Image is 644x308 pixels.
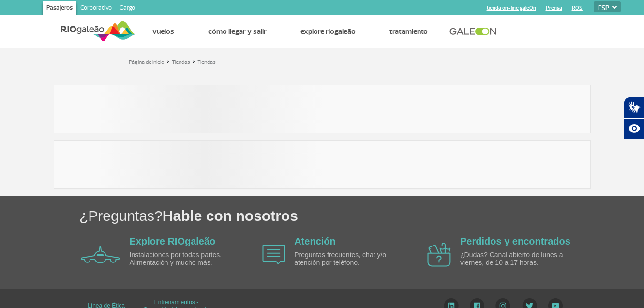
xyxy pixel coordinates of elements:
[43,1,76,16] a: Pasajeros
[487,5,536,11] a: tienda on-line galeOn
[389,27,428,36] a: Tratamiento
[166,56,170,67] a: >
[81,246,120,263] img: airplane icon
[152,27,174,36] a: Vuelos
[624,97,644,118] button: Abrir tradutor de língua de sinais.
[624,118,644,139] button: Abrir recursos assistivos.
[300,27,356,36] a: Explore RIOgaleão
[172,59,190,66] a: Tiendas
[262,245,285,264] img: airplane icon
[427,243,451,267] img: airplane icon
[76,1,116,16] a: Corporativo
[208,27,267,36] a: Cómo llegar y salir
[546,5,562,11] a: Prensa
[294,251,405,266] p: Preguntas frecuentes, chat y/o atención por teléfono.
[294,236,336,246] a: Atención
[460,236,570,246] a: Perdidos y encontrados
[130,236,216,246] a: Explore RIOgaleão
[572,5,583,11] a: RQS
[116,1,139,16] a: Cargo
[130,251,241,266] p: Instalaciones por todas partes. Alimentación y mucho más.
[624,97,644,139] div: Plugin de acessibilidade da Hand Talk.
[79,206,644,226] h1: ¿Preguntas?
[163,208,298,224] span: Hable con nosotros
[460,251,571,266] p: ¿Dudas? Canal abierto de lunes a viernes, de 10 a 17 horas.
[192,56,195,67] a: >
[129,59,165,66] a: Página de inicio
[197,59,216,66] a: Tiendas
